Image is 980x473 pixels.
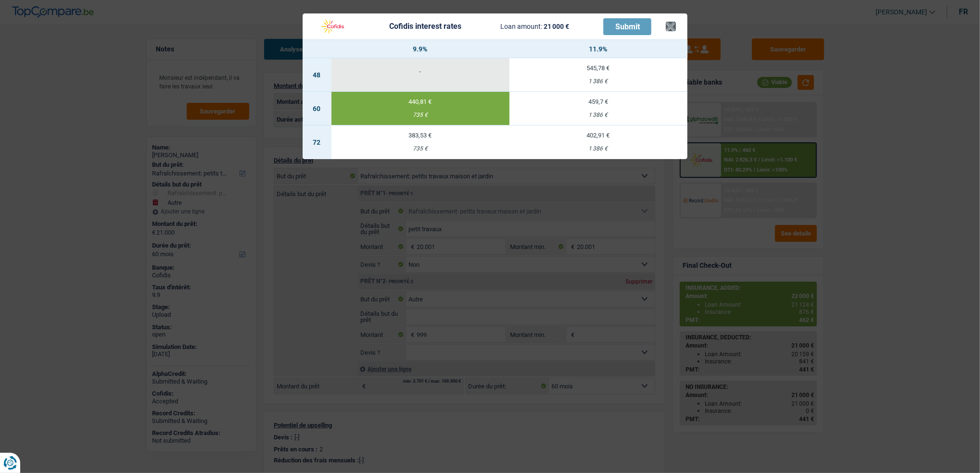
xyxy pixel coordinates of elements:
[509,40,687,58] th: 11.9%
[509,132,687,138] div: 402,91 €
[303,125,331,159] td: 72
[509,65,687,71] div: 545,78 €
[603,18,651,35] button: Submit
[303,92,331,125] td: 60
[500,23,542,30] span: Loan amount:
[303,58,331,92] td: 48
[509,78,687,85] div: 1 386 €
[509,99,687,105] div: 459,7 €
[331,99,509,105] div: 440,81 €
[331,146,509,152] div: 735 €
[666,22,676,31] button: ×
[314,17,351,36] img: Cofidis
[331,68,509,75] div: -
[331,132,509,138] div: 383,53 €
[331,40,509,58] th: 9.9%
[509,112,687,118] div: 1 386 €
[509,146,687,152] div: 1 386 €
[544,23,569,30] span: 21 000 €
[389,23,461,30] div: Cofidis interest rates
[331,112,509,118] div: 735 €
